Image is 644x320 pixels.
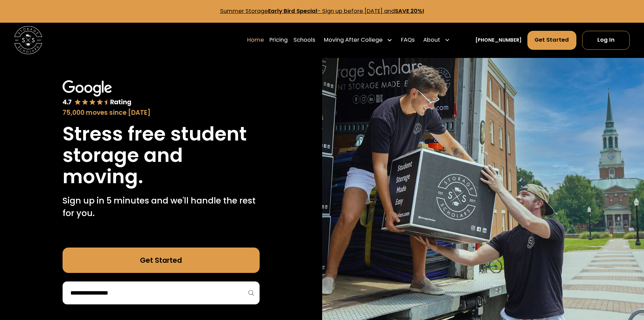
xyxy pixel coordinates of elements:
[324,36,383,44] div: Moving After College
[401,30,415,50] a: FAQs
[63,123,260,187] h1: Stress free student storage and moving.
[293,30,315,50] a: Schools
[220,7,424,15] a: Summer StorageEarly Bird Special- Sign up before [DATE] andSAVE 20%!
[14,26,42,54] a: home
[63,80,132,107] img: Google 4.7 star rating
[269,30,288,50] a: Pricing
[63,108,260,118] div: 75,000 moves since [DATE]
[475,37,522,44] a: [PHONE_NUMBER]
[63,248,260,273] a: Get Started
[395,7,424,15] strong: SAVE 20%!
[527,31,577,50] a: Get Started
[63,194,260,220] p: Sign up in 5 minutes and we'll handle the rest for you.
[247,30,264,50] a: Home
[423,36,440,44] div: About
[582,31,630,50] a: Log In
[421,30,453,50] div: About
[268,7,317,15] strong: Early Bird Special
[14,26,42,54] img: Storage Scholars main logo
[321,30,396,50] div: Moving After College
